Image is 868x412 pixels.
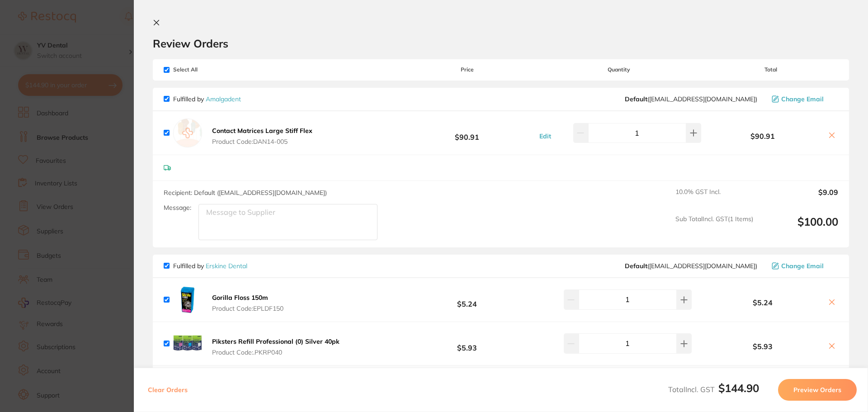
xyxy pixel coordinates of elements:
[718,381,759,395] b: $144.90
[625,262,647,270] b: Default
[206,262,247,270] a: Erskine Dental
[781,95,824,103] span: Change Email
[675,215,753,240] span: Sub Total Incl. GST ( 1 Items)
[212,337,340,346] b: Piksters Refill Professional (0) Silver 40pk
[537,132,554,140] button: Edit
[173,329,202,358] img: cGFsZnFtZw
[400,124,534,141] b: $90.91
[400,66,534,73] span: Price
[625,95,647,103] b: Default
[703,66,838,73] span: Total
[212,305,283,312] span: Product Code: EPLDF150
[173,285,202,314] img: aGY5dnozdw
[173,95,241,103] p: Fulfilled by
[164,66,254,73] span: Select All
[145,379,190,401] button: Clear Orders
[703,132,822,140] b: $90.91
[164,189,327,197] span: Recipient: Default ( [EMAIL_ADDRESS][DOMAIN_NAME] )
[212,127,312,135] b: Contact Matrices Large Stiff Flex
[212,138,312,145] span: Product Code: DAN14-005
[212,349,340,356] span: Product Code: .PKRP040
[164,204,191,212] label: Message:
[153,37,849,50] h2: Review Orders
[760,215,838,240] output: $100.00
[625,262,757,270] span: sales@piksters.com
[173,118,202,147] img: empty.jpg
[173,262,247,270] p: Fulfilled by
[769,95,838,103] button: Change Email
[209,337,342,356] button: Piksters Refill Professional (0) Silver 40pk Product Code:.PKRP040
[668,385,759,394] span: Total Incl. GST
[625,95,757,103] span: info@amalgadent.com.au
[206,95,241,103] a: Amalgadent
[703,298,822,307] b: $5.24
[212,294,268,302] b: Gorilla Floss 150m
[209,127,315,146] button: Contact Matrices Large Stiff Flex Product Code:DAN14-005
[535,66,703,73] span: Quantity
[760,188,838,208] output: $9.09
[781,262,824,270] span: Change Email
[400,291,534,308] b: $5.24
[400,335,534,352] b: $5.93
[778,379,857,401] button: Preview Orders
[703,342,822,350] b: $5.93
[209,294,286,313] button: Gorilla Floss 150m Product Code:EPLDF150
[675,188,753,208] span: 10.0 % GST Incl.
[769,262,838,270] button: Change Email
